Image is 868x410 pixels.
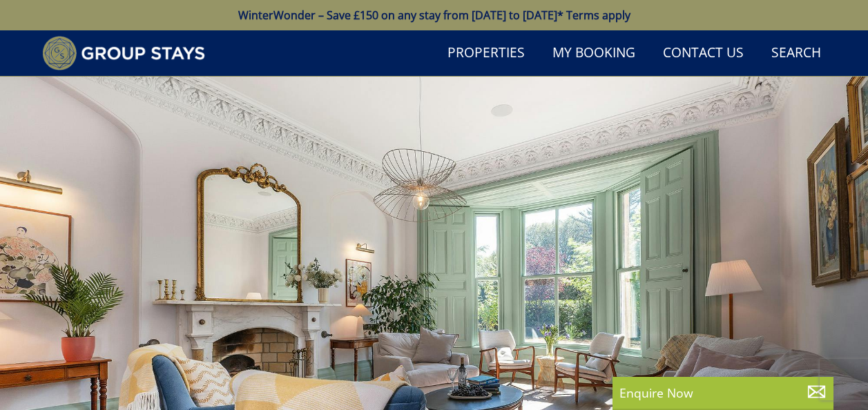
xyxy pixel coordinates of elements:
a: Search [766,38,827,69]
a: Properties [442,38,530,69]
a: My Booking [547,38,641,69]
img: Group Stays [42,36,206,70]
a: Contact Us [657,38,749,69]
p: Enquire Now [619,384,827,402]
